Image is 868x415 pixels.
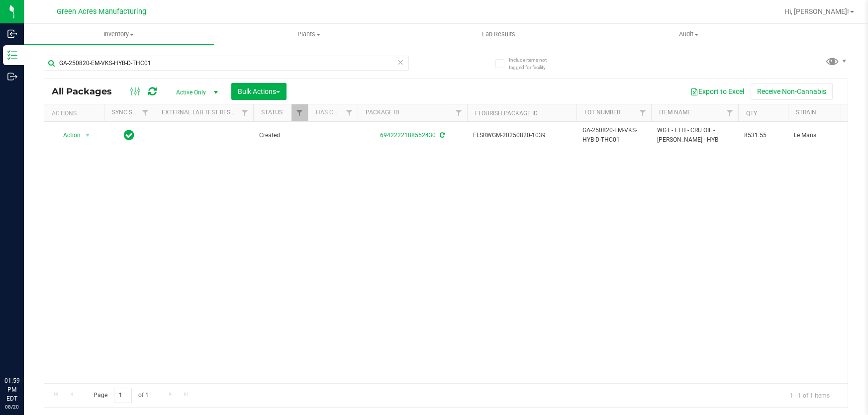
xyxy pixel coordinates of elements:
a: Flourish Package ID [475,110,538,117]
button: Bulk Actions [231,83,287,100]
a: Filter [237,104,253,121]
a: Package ID [366,109,399,116]
a: Qty [746,110,757,117]
a: Filter [451,104,467,121]
inline-svg: Inventory [7,50,17,60]
span: 8531.55 [744,131,782,140]
a: External Lab Test Result [162,109,240,116]
span: Plants [214,30,403,39]
p: 08/20 [4,403,19,411]
button: Receive Non-Cannabis [751,83,833,100]
span: Audit [594,30,783,39]
span: FLSRWGM-20250820-1039 [473,131,571,140]
span: Hi, [PERSON_NAME]! [784,7,849,15]
a: Lab Results [404,24,594,45]
p: 01:59 PM EDT [4,376,19,403]
a: Inventory [24,24,214,45]
span: Inventory [24,30,214,39]
a: Sync Status [112,109,150,116]
input: Search Package ID, Item Name, SKU, Lot or Part Number... [44,56,409,71]
span: All Packages [52,86,122,97]
a: Audit [593,24,783,45]
a: Filter [341,104,358,121]
a: Filter [137,104,154,121]
span: WGT - ETH - CRU OIL - [PERSON_NAME] - HYB [657,126,732,145]
a: Filter [635,104,651,121]
input: 1 [114,388,132,403]
a: Filter [722,104,738,121]
inline-svg: Inbound [7,29,17,39]
span: Bulk Actions [238,87,280,95]
span: Created [259,131,302,140]
button: Export to Excel [684,83,751,100]
a: Lot Number [584,109,620,116]
inline-svg: Outbound [7,72,17,82]
div: Actions [52,110,100,117]
a: Status [261,109,283,116]
span: Clear [397,56,404,69]
span: Page of 1 [85,388,157,403]
a: 6942222188552430 [380,132,436,139]
a: Plants [214,24,404,45]
span: In Sync [124,128,134,142]
iframe: Resource center [10,335,40,365]
span: Action [54,128,81,142]
a: Filter [291,104,308,121]
span: Sync from Compliance System [438,132,445,139]
span: Green Acres Manufacturing [57,7,146,16]
a: Item Name [659,109,691,116]
span: select [82,128,94,142]
span: Include items not tagged for facility [509,56,559,71]
span: 1 - 1 of 1 items [782,388,838,403]
span: GA-250820-EM-VKS-HYB-D-THC01 [582,126,645,145]
span: Lab Results [469,30,529,39]
th: Has COA [308,104,358,122]
a: Strain [796,109,816,116]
